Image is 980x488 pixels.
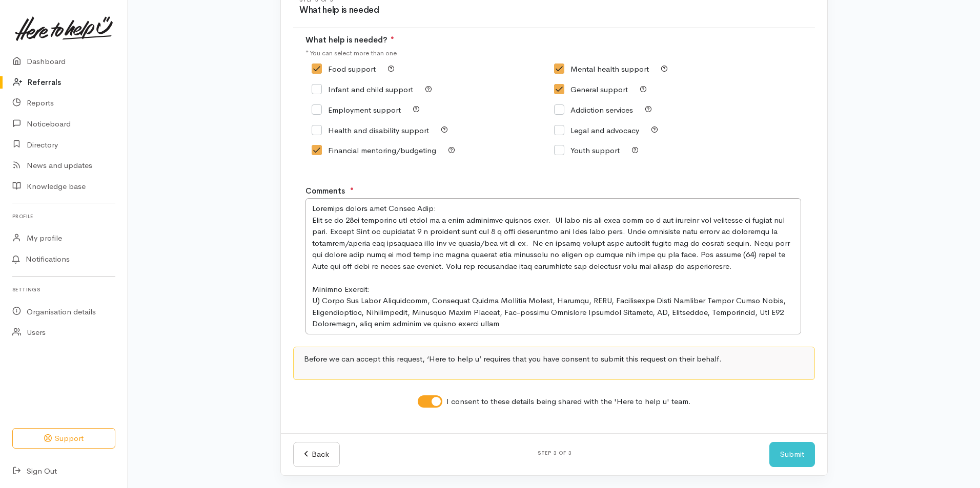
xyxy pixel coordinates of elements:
h6: Settings [12,283,115,296]
label: What help is needed? [305,34,394,46]
button: Support [12,428,115,449]
label: General support [554,86,628,93]
label: Addiction services [554,106,633,114]
label: Comments [305,185,345,197]
label: Mental health support [554,65,649,73]
label: Employment support [312,106,401,114]
label: Youth support [554,146,620,154]
label: I consent to these details being shared with the 'Here to help u' team. [446,396,691,408]
p: Before we can accept this request, ‘Here to help u’ requires that you have consent to submit this... [304,353,804,365]
h3: What help is needed [299,6,554,15]
label: Financial mentoring/budgeting [312,146,436,154]
sup: ● [350,185,354,192]
h6: Profile [12,209,115,223]
label: Infant and child support [312,86,413,93]
button: Submit [769,442,815,467]
label: Food support [312,65,376,73]
label: Health and disability support [312,126,429,134]
span: At least 1 option is required [391,35,394,45]
label: Legal and advocacy [554,126,639,134]
small: * You can select more than one [305,49,397,57]
a: Back [293,442,340,467]
sup: ● [391,34,394,41]
h6: Step 3 of 3 [352,450,757,456]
